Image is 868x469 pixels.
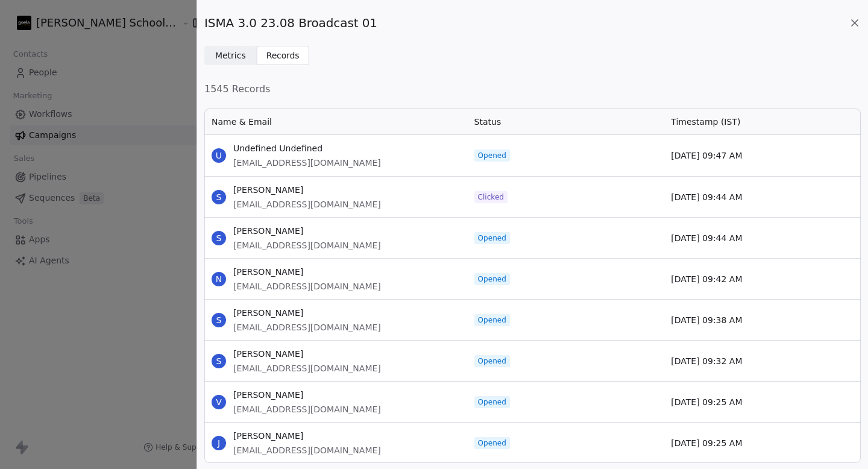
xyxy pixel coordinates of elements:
[478,274,506,284] span: Opened
[204,82,861,96] span: 1545 Records
[233,198,381,210] span: [EMAIL_ADDRESS][DOMAIN_NAME]
[233,142,381,154] span: Undefined Undefined
[671,191,742,203] span: [DATE] 09:44 AM
[478,438,506,448] span: Opened
[671,232,742,244] span: [DATE] 09:44 AM
[212,148,226,163] span: U
[233,348,381,360] span: [PERSON_NAME]
[233,266,381,278] span: [PERSON_NAME]
[474,116,502,128] span: Status
[233,225,381,237] span: [PERSON_NAME]
[233,444,381,456] span: [EMAIL_ADDRESS][DOMAIN_NAME]
[233,280,381,292] span: [EMAIL_ADDRESS][DOMAIN_NAME]
[233,157,381,169] span: [EMAIL_ADDRESS][DOMAIN_NAME]
[478,192,504,202] span: Clicked
[671,116,740,128] span: Timestamp (IST)
[212,395,226,409] span: V
[233,321,381,333] span: [EMAIL_ADDRESS][DOMAIN_NAME]
[212,436,226,450] span: J
[212,272,226,286] span: N
[671,437,742,449] span: [DATE] 09:25 AM
[478,397,506,407] span: Opened
[478,151,506,160] span: Opened
[233,239,381,251] span: [EMAIL_ADDRESS][DOMAIN_NAME]
[204,14,377,31] span: ISMA 3.0 23.08 Broadcast 01
[212,313,226,327] span: S
[233,184,381,196] span: [PERSON_NAME]
[215,49,246,62] span: Metrics
[212,354,226,368] span: S
[233,430,381,442] span: [PERSON_NAME]
[204,135,861,464] div: grid
[671,150,742,162] span: [DATE] 09:47 AM
[478,233,506,243] span: Opened
[671,396,742,408] span: [DATE] 09:25 AM
[478,356,506,366] span: Opened
[233,403,381,415] span: [EMAIL_ADDRESS][DOMAIN_NAME]
[671,355,742,367] span: [DATE] 09:32 AM
[212,231,226,245] span: S
[212,190,226,204] span: S
[478,315,506,325] span: Opened
[671,314,742,326] span: [DATE] 09:38 AM
[233,307,381,319] span: [PERSON_NAME]
[233,362,381,374] span: [EMAIL_ADDRESS][DOMAIN_NAME]
[212,116,272,128] span: Name & Email
[671,273,742,285] span: [DATE] 09:42 AM
[233,389,381,401] span: [PERSON_NAME]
